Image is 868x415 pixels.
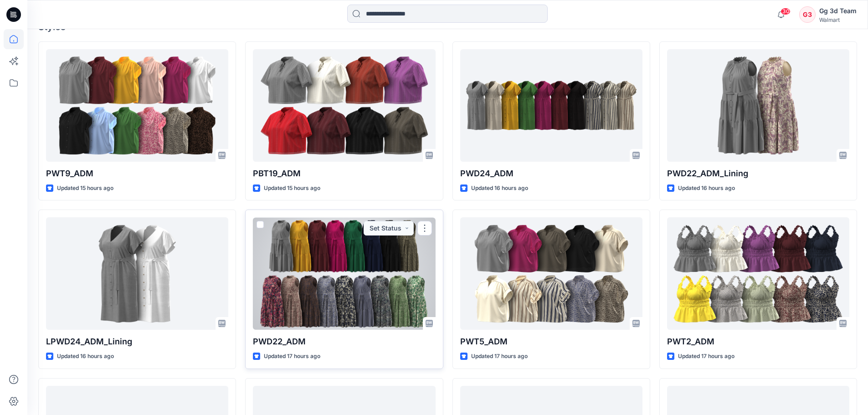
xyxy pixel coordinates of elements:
[781,8,791,15] span: 30
[667,217,849,330] a: PWT2_ADM
[667,167,849,180] p: PWD22_ADM_Lining
[57,184,113,193] p: Updated 15 hours ago
[264,184,320,193] p: Updated 15 hours ago
[799,6,816,23] div: G3
[253,167,435,180] p: PBT19_ADM
[460,49,642,162] a: PWD24_ADM
[264,352,320,361] p: Updated 17 hours ago
[460,335,642,348] p: PWT5_ADM
[253,217,435,330] a: PWD22_ADM
[819,16,857,23] div: Walmart
[678,352,734,361] p: Updated 17 hours ago
[819,5,857,16] div: Gg 3d Team
[667,49,849,162] a: PWD22_ADM_Lining
[678,184,735,193] p: Updated 16 hours ago
[471,352,528,361] p: Updated 17 hours ago
[46,49,228,162] a: PWT9_ADM
[253,49,435,162] a: PBT19_ADM
[46,167,228,180] p: PWT9_ADM
[46,217,228,330] a: LPWD24_ADM_Lining
[460,217,642,330] a: PWT5_ADM
[253,335,435,348] p: PWD22_ADM
[46,335,228,348] p: LPWD24_ADM_Lining
[471,184,528,193] p: Updated 16 hours ago
[460,167,642,180] p: PWD24_ADM
[667,335,849,348] p: PWT2_ADM
[57,352,114,361] p: Updated 16 hours ago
